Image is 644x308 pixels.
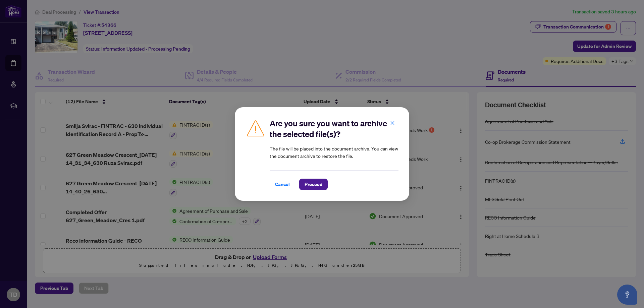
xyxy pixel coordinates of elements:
[305,179,322,190] span: Proceed
[275,179,290,190] span: Cancel
[270,145,398,160] article: The file will be placed into the document archive. You can view the document archive to restore t...
[299,179,328,190] button: Proceed
[617,285,637,305] button: Open asap
[246,118,266,138] img: Caution Icon
[390,121,395,125] span: close
[270,118,398,139] h2: Are you sure you want to archive the selected file(s)?
[270,179,295,190] button: Cancel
